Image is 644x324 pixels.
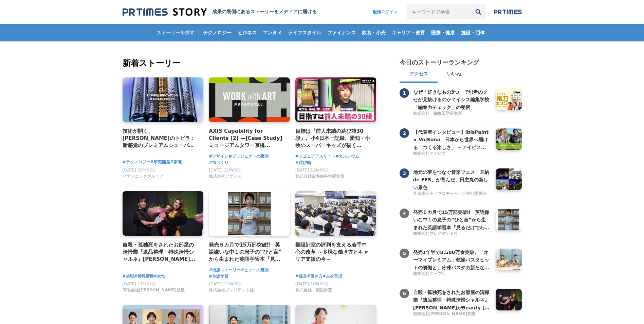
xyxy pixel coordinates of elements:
span: 5 [400,249,409,258]
a: 配信ログイン [366,4,404,19]
a: #出版ストーリー [209,267,241,273]
a: #ヒットの裏側 [241,267,269,273]
button: 検索 [471,4,486,19]
span: #挑戦 [123,273,134,280]
button: いいね [438,67,471,83]
span: [DATE] 11時00分 [209,282,242,286]
a: 株式会社アイビス [413,151,491,157]
a: 株式会社ニップン [413,271,491,277]
span: 医療・健康 [428,30,458,36]
span: ライフスタイル [285,30,324,36]
h2: 今日のストーリーランキング [400,58,479,67]
h2: 新着ストーリー [123,57,378,69]
a: #家電 [170,159,182,165]
a: 施設・団体 [458,24,487,41]
span: 株式会社アイビス [413,151,446,157]
a: エンタメ [260,24,284,41]
span: 株式会社ニップン [413,271,446,277]
span: 施設・団体 [458,30,487,36]
a: 【代表者インタビュー】ibisPaint × VoiSona 日本から世界へ届ける「つくる楽しさ」 ～アイビスがテクノスピーチと挑戦する、新しい創作文化の形成～ [413,128,491,150]
button: アクセス [400,67,438,83]
a: 株式会社プレジデント社 [413,231,491,237]
span: [DATE] 09時00分 [123,168,156,173]
span: 2 [400,128,409,138]
span: キャリア・教育 [389,30,428,36]
a: 発売５カ月で15万部突破‼ 英語嫌いな中１の息子の“ひと言”から生まれた英語学習本『見るだけでわかる‼ 英語ピクト図鑑』異例ヒットの要因 [209,241,284,263]
span: 1 [400,88,409,98]
img: prtimes [494,9,522,15]
a: #特殊清掃 [134,273,154,280]
h3: 発売５カ月で15万部突破‼ 英語嫌いな中１の息子の“ひと言”から生まれた英語学習本『見るだけでわかる‼ 英語ピクト図鑑』異例ヒットの要因 [413,209,491,231]
span: パナソニックグループ [123,174,163,179]
span: ファイナンス [325,30,358,36]
span: エンタメ [260,30,284,36]
h4: 自殺・孤独死をされたお部屋の清掃業『遺品整理・特殊清掃シャルネ』[PERSON_NAME]がBeauty [GEOGRAPHIC_DATA][PERSON_NAME][GEOGRAPHIC_DA... [123,241,198,263]
h3: 発売1年半で8,500万食突破。「オーマイプレミアム」乾燥パスタヒットの裏側と、冷凍パスタの新たな挑戦。徹底的な消費者起点で「おいしさ」を追求するニップンの歩み [413,249,491,271]
a: AXIS Capability for Clients (2) —[Case Study] ミュージアムタワー京橋 「WORK with ART」 [209,127,284,149]
span: 株式会社アクシス [209,174,241,179]
a: 医療・健康 [428,24,458,41]
input: キーワードで検索 [407,4,471,19]
a: 株式会社白寿生科学研究所 [295,176,344,180]
span: #人材育成 [323,273,342,280]
a: 成果の裏側にあるストーリーをメディアに届ける 成果の裏側にあるストーリーをメディアに届ける [123,7,317,17]
span: 3 [400,168,409,178]
a: キャリア・教育 [389,24,428,41]
span: 4 [400,209,409,218]
span: テクノロジー [200,30,234,36]
a: 技術が開く、[PERSON_NAME]のトビラ：新感覚のプレミアムシェーバー「ラムダッシュ パームイン」 [123,127,198,149]
span: [DATE] 17時01分 [123,282,156,286]
span: 株式会社 編集工学研究所 [413,111,462,116]
a: #デザイン [209,153,228,160]
a: テクノロジー [200,24,234,41]
a: 自殺・孤独死をされたお部屋の清掃業『遺品整理・特殊清掃シャルネ』[PERSON_NAME]がBeauty [GEOGRAPHIC_DATA][PERSON_NAME][GEOGRAPHIC_DA... [413,289,491,310]
a: #英語学習 [209,273,228,280]
a: 有限会社[PERSON_NAME]技建 [123,289,185,294]
a: #街づくり [209,160,228,166]
a: #テクノロジー [123,159,150,165]
span: #女性 [154,273,165,280]
a: #経営 [295,273,307,280]
a: 株式会社プレジデント社 [209,289,254,294]
a: #跳び箱 [295,160,311,166]
a: #カルシウム [335,153,359,160]
h3: 地元の夢をつなぐ音楽フェス「耳納 de FES」が育んだ、田主丸の新しい景色 [413,168,491,191]
span: 有限会社[PERSON_NAME]技建 [123,287,185,293]
a: 飲食・小売 [359,24,388,41]
h3: 自殺・孤独死をされたお部屋の清掃業『遺品整理・特殊清掃シャルネ』[PERSON_NAME]がBeauty [GEOGRAPHIC_DATA][PERSON_NAME][GEOGRAPHIC_DA... [413,289,491,311]
a: 株式会社 編集工学研究所 [413,111,491,117]
span: 株式会社 類設計室 [295,287,332,293]
span: [DATE] 11時00分 [295,168,329,173]
span: 飲食・小売 [359,30,388,36]
span: [DATE] 11時00分 [209,168,242,173]
a: #プロジェクトの裏側 [228,153,269,160]
a: 久留米シティプロモーション実行委員会 [413,191,491,197]
h3: なぜ「好きなもの3つ」で思考のクセが見抜けるのか？イシス編集学校「編集力チェック」の秘密 [413,88,491,111]
span: ビジネス [235,30,259,36]
a: 地元の夢をつなぐ音楽フェス「耳納 de FES」が育んだ、田主丸の新しい景色 [413,168,491,190]
span: 6 [400,289,409,298]
a: #働き方 [307,273,323,280]
span: 株式会社白寿生科学研究所 [295,174,344,179]
a: #ジュニアアスリート [295,153,335,160]
a: 目標は『前人未踏の跳び箱30段』。小4日本一記録、愛知・小牧のスーパーキッズが描く[PERSON_NAME]とは？ [295,127,371,149]
h1: 成果の裏側にあるストーリーをメディアに届ける [212,9,317,15]
a: 類設計室の評判を支える若手中心の改革 ～多様な働き方とキャリア支援の今～ [295,241,371,263]
span: 久留米シティプロモーション実行委員会 [413,191,486,197]
span: 株式会社プレジデント社 [413,231,458,237]
a: 株式会社アクシス [209,176,241,180]
a: 有限会社[PERSON_NAME]技建 [413,311,491,318]
a: 株式会社 類設計室 [295,289,332,294]
a: なぜ「好きなもの3つ」で思考のクセが見抜けるのか？イシス編集学校「編集力チェック」の秘密 [413,88,491,110]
